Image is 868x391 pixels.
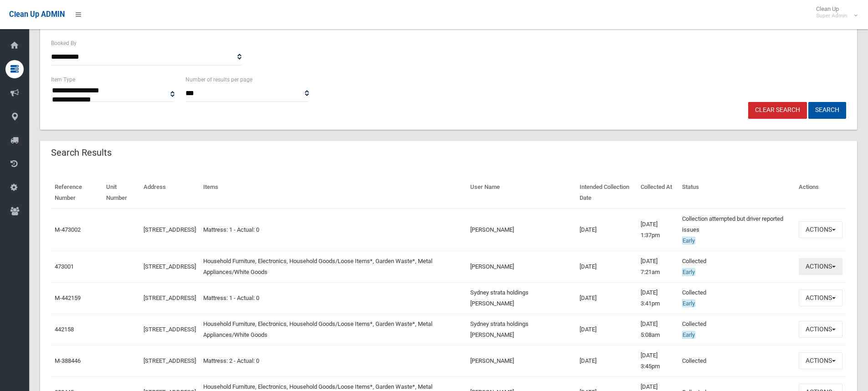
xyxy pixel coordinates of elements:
[637,314,678,345] td: [DATE] 5:08am
[200,208,467,251] td: Mattress: 1 - Actual: 0
[200,345,467,376] td: Mattress: 2 - Actual: 0
[682,268,695,276] span: Early
[576,251,637,282] td: [DATE]
[576,208,637,251] td: [DATE]
[576,177,637,208] th: Intended Collection Date
[144,226,196,233] a: [STREET_ADDRESS]
[637,177,678,208] th: Collected At
[682,300,695,307] span: Early
[799,221,842,238] button: Actions
[467,282,576,314] td: Sydney strata holdings [PERSON_NAME]
[200,251,467,282] td: Household Furniture, Electronics, Household Goods/Loose Items*, Garden Waste*, Metal Appliances/W...
[682,237,695,244] span: Early
[576,314,637,345] td: [DATE]
[799,258,842,275] button: Actions
[9,10,65,19] span: Clean Up ADMIN
[185,75,252,85] label: Number of results per page
[467,177,576,208] th: User Name
[576,282,637,314] td: [DATE]
[576,345,637,376] td: [DATE]
[467,251,576,282] td: [PERSON_NAME]
[55,226,81,233] a: M-473002
[200,282,467,314] td: Mattress: 1 - Actual: 0
[748,102,807,119] a: Clear Search
[144,295,196,301] a: [STREET_ADDRESS]
[144,357,196,364] a: [STREET_ADDRESS]
[51,75,75,85] label: Item Type
[467,345,576,376] td: [PERSON_NAME]
[637,345,678,376] td: [DATE] 3:45pm
[51,177,103,208] th: Reference Number
[51,38,77,48] label: Booked By
[816,12,847,19] small: Super Admin
[140,177,200,208] th: Address
[637,251,678,282] td: [DATE] 7:21am
[200,314,467,345] td: Household Furniture, Electronics, Household Goods/Loose Items*, Garden Waste*, Metal Appliances/W...
[678,208,795,251] td: Collection attempted but driver reported issues
[637,282,678,314] td: [DATE] 3:41pm
[40,144,123,162] header: Search Results
[144,263,196,270] a: [STREET_ADDRESS]
[55,263,74,270] a: 473001
[799,352,842,369] button: Actions
[200,177,467,208] th: Items
[467,314,576,345] td: Sydney strata holdings [PERSON_NAME]
[637,208,678,251] td: [DATE] 1:37pm
[799,321,842,338] button: Actions
[467,208,576,251] td: [PERSON_NAME]
[55,326,74,333] a: 442158
[103,177,140,208] th: Unit Number
[678,251,795,282] td: Collected
[799,289,842,306] button: Actions
[678,282,795,314] td: Collected
[682,331,695,339] span: Early
[678,177,795,208] th: Status
[795,177,846,208] th: Actions
[678,345,795,376] td: Collected
[144,326,196,333] a: [STREET_ADDRESS]
[55,295,81,301] a: M-442159
[812,5,857,19] span: Clean Up
[678,314,795,345] td: Collected
[55,357,81,364] a: M-388446
[808,102,846,119] button: Search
